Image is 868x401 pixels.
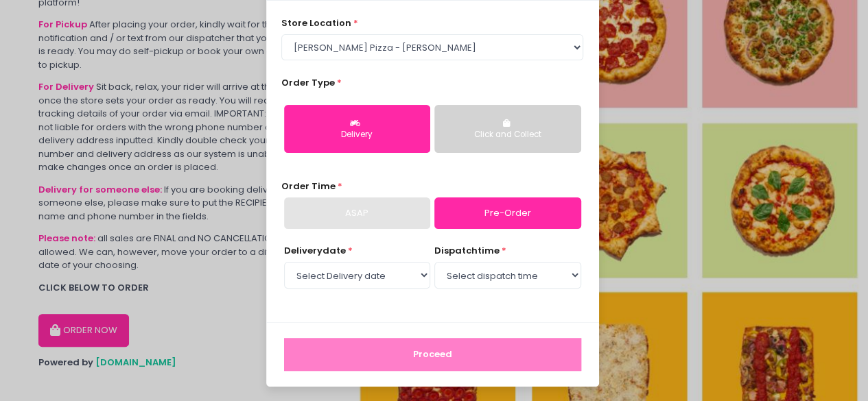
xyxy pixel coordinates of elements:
div: Delivery [294,129,421,141]
span: store location [281,16,351,29]
span: Order Type [281,76,335,89]
div: Click and Collect [444,129,571,141]
button: Click and Collect [434,105,580,153]
span: Delivery date [284,244,346,257]
span: dispatch time [434,244,500,257]
button: Delivery [284,105,430,153]
button: Proceed [284,338,581,371]
span: Order Time [281,180,336,193]
a: Pre-Order [434,197,580,229]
